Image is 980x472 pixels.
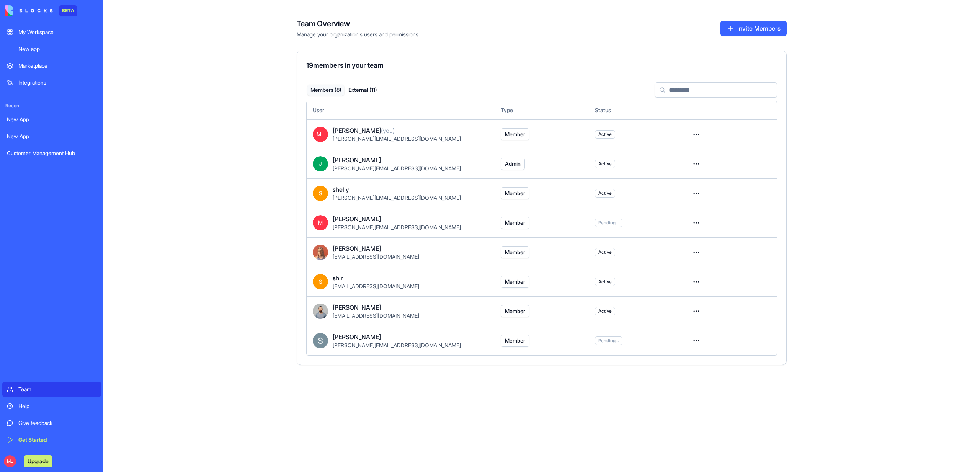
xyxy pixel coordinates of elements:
[2,415,101,431] a: Give feedback
[7,132,96,140] div: New App
[24,455,52,467] button: Upgrade
[505,337,525,345] span: Member
[5,5,77,16] a: BETA
[501,335,529,347] button: Member
[18,62,96,70] div: Marketplace
[505,307,525,315] span: Member
[333,155,381,165] span: [PERSON_NAME]
[333,332,381,341] span: [PERSON_NAME]
[313,333,328,348] img: ACg8ocKnDTHbS00rqwWSHQfXf8ia04QnQtz5EDX_Ef5UNrjqV-k=s96-c
[595,106,677,114] div: Status
[18,79,96,87] div: Integrations
[333,244,381,253] span: [PERSON_NAME]
[7,149,96,157] div: Customer Management Hub
[313,127,328,142] span: ML
[333,165,461,171] span: [PERSON_NAME][EMAIL_ADDRESS][DOMAIN_NAME]
[505,131,525,138] span: Member
[598,279,612,285] span: Active
[501,305,529,317] button: Member
[333,342,461,348] span: [PERSON_NAME][EMAIL_ADDRESS][DOMAIN_NAME]
[2,145,101,161] a: Customer Management Hub
[2,41,101,57] a: New app
[59,5,77,16] div: BETA
[333,303,381,312] span: [PERSON_NAME]
[2,112,101,127] a: New App
[307,85,344,96] button: Members ( 8 )
[18,436,96,444] div: Get Started
[505,248,525,256] span: Member
[333,224,461,230] span: [PERSON_NAME][EMAIL_ADDRESS][DOMAIN_NAME]
[2,129,101,144] a: New App
[505,278,525,286] span: Member
[297,31,418,38] span: Manage your organization's users and permissions
[501,246,529,258] button: Member
[313,245,328,260] img: Marina_gj5dtt.jpg
[501,276,529,288] button: Member
[333,253,419,260] span: [EMAIL_ADDRESS][DOMAIN_NAME]
[333,194,461,201] span: [PERSON_NAME][EMAIL_ADDRESS][DOMAIN_NAME]
[2,103,101,109] span: Recent
[381,127,395,134] span: (you)
[505,219,525,227] span: Member
[18,28,96,36] div: My Workspace
[2,58,101,73] a: Marketplace
[344,85,381,96] button: External ( 11 )
[5,5,53,16] img: logo
[313,304,328,319] img: image_123650291_bsq8ao.jpg
[24,457,52,465] a: Upgrade
[501,128,529,140] button: Member
[501,187,529,199] button: Member
[313,156,328,171] span: J
[2,24,101,40] a: My Workspace
[313,274,328,289] span: S
[333,185,349,194] span: shelly
[598,131,612,137] span: Active
[2,382,101,397] a: Team
[505,189,525,197] span: Member
[333,214,381,224] span: [PERSON_NAME]
[2,75,101,90] a: Integrations
[18,402,96,410] div: Help
[306,61,384,69] span: 19 members in your team
[4,455,16,467] span: ML
[598,220,619,226] span: Pending...
[18,45,96,53] div: New app
[598,249,612,255] span: Active
[505,160,521,168] span: Admin
[501,106,583,114] div: Type
[598,308,612,314] span: Active
[313,186,328,201] span: S
[18,419,96,427] div: Give feedback
[297,18,418,29] h4: Team Overview
[333,136,461,142] span: [PERSON_NAME][EMAIL_ADDRESS][DOMAIN_NAME]
[333,273,343,283] span: shir
[598,190,612,196] span: Active
[598,338,619,344] span: Pending...
[598,161,612,167] span: Active
[720,21,787,36] button: Invite Members
[313,215,328,230] span: M
[501,217,529,229] button: Member
[7,116,96,123] div: New App
[333,283,419,289] span: [EMAIL_ADDRESS][DOMAIN_NAME]
[2,432,101,448] a: Get Started
[18,385,96,393] div: Team
[333,126,395,135] span: [PERSON_NAME]
[333,312,419,319] span: [EMAIL_ADDRESS][DOMAIN_NAME]
[307,101,495,119] th: User
[2,399,101,414] a: Help
[501,158,525,170] button: Admin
